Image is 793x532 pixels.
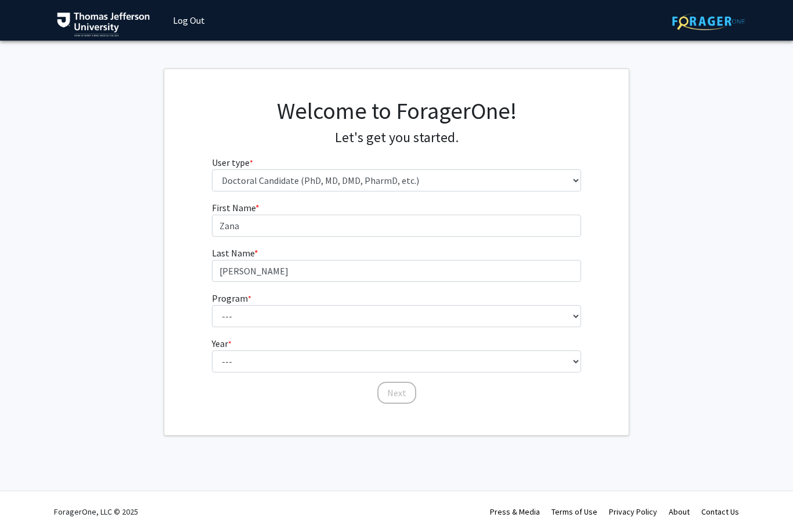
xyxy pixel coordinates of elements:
a: Contact Us [701,506,739,517]
label: Program [212,291,251,305]
a: About [669,506,690,517]
h4: Let's get you started. [212,129,582,146]
a: Privacy Policy [609,506,657,517]
span: First Name [212,202,255,213]
img: Thomas Jefferson University Logo [57,12,150,37]
span: Last Name [212,247,254,259]
label: Year [212,336,232,350]
a: Press & Media [490,506,540,517]
label: User type [212,155,253,169]
a: Terms of Use [552,506,597,517]
img: ForagerOne Logo [672,12,745,30]
button: Next [377,382,416,404]
h1: Welcome to ForagerOne! [212,97,582,125]
div: ForagerOne, LLC © 2025 [54,491,138,532]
